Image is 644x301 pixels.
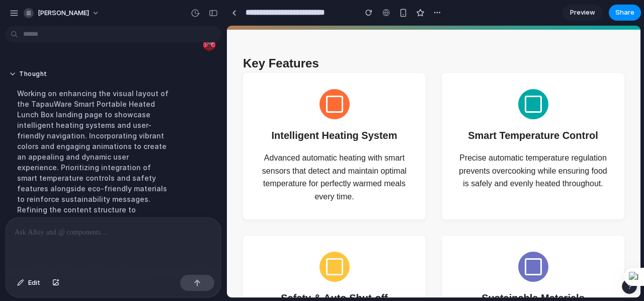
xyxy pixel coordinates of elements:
[38,8,89,18] span: [PERSON_NAME]
[28,278,40,288] span: Edit
[44,102,170,118] h3: Intelligent Heating System
[32,126,183,177] p: Advanced automatic heating with smart sensors that detect and maintain optimal temperature for pe...
[609,5,641,21] button: Share
[9,82,177,274] div: Working on enhancing the visual layout of the TapauWare Smart Portable Heated Lunch Box landing p...
[231,126,381,165] p: Precise automatic temperature regulation prevents overcooking while ensuring food is safely and e...
[12,275,45,291] button: Edit
[16,28,397,47] h2: Key Features
[54,264,161,280] h3: Safety & Auto Shut-off
[255,264,358,280] h3: Sustainable Materials
[20,5,105,21] button: [PERSON_NAME]
[615,8,634,18] span: Share
[570,8,595,18] span: Preview
[562,5,603,21] a: Preview
[241,102,371,118] h3: Smart Temperature Control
